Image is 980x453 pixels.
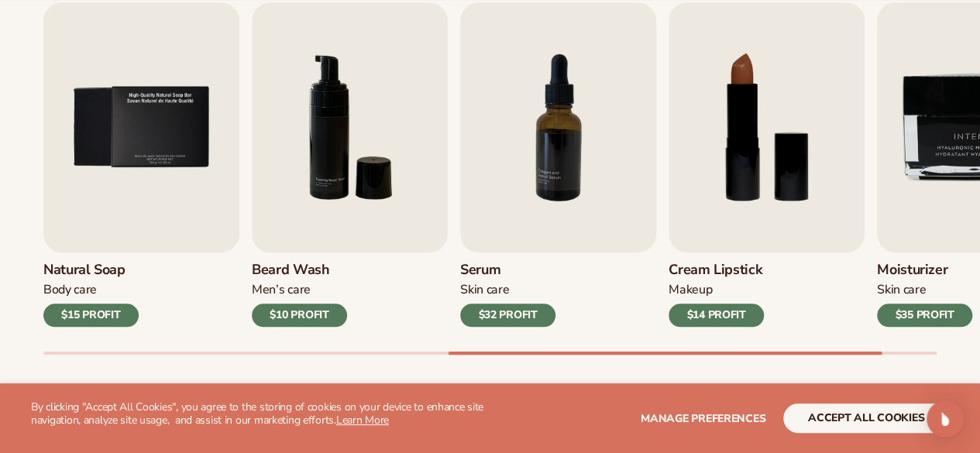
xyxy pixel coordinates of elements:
[43,2,239,327] a: 5 / 9
[43,304,139,327] div: $15 PROFIT
[877,262,972,279] h3: Moisturizer
[877,282,972,298] div: Skin Care
[877,304,972,327] div: $35 PROFIT
[252,2,448,327] a: 6 / 9
[460,2,656,327] a: 7 / 9
[31,401,490,427] p: By clicking "Accept All Cookies", you agree to the storing of cookies on your device to enhance s...
[43,262,139,279] h3: Natural Soap
[460,262,555,279] h3: Serum
[43,282,139,298] div: Body Care
[336,413,389,427] a: Learn More
[641,403,765,433] button: Manage preferences
[460,282,555,298] div: Skin Care
[669,282,764,298] div: Makeup
[252,262,347,279] h3: Beard Wash
[783,403,949,433] button: accept all cookies
[669,304,764,327] div: $14 PROFIT
[460,304,555,327] div: $32 PROFIT
[669,2,865,327] a: 8 / 9
[641,411,765,426] span: Manage preferences
[252,304,347,327] div: $10 PROFIT
[252,282,347,298] div: Men’s Care
[927,400,964,438] div: Open Intercom Messenger
[669,262,764,279] h3: Cream Lipstick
